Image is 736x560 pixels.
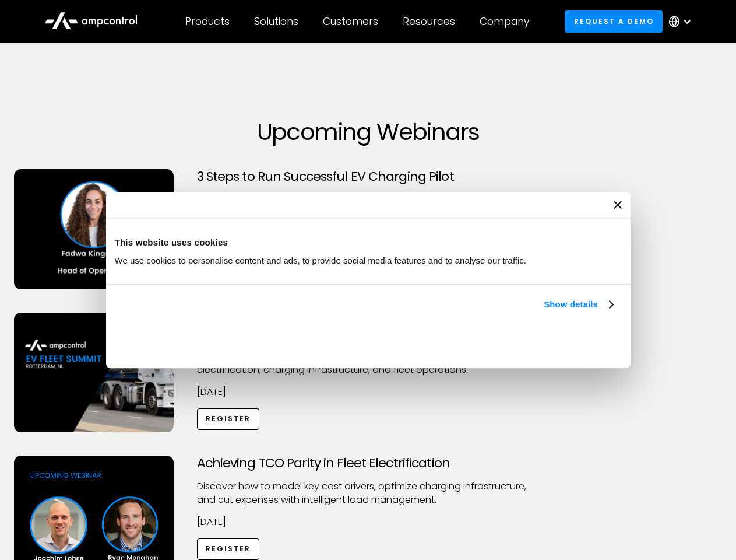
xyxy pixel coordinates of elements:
[197,456,540,471] h3: Achieving TCO Parity in Fleet Electrification
[544,297,612,311] a: Show details
[403,15,455,28] div: Resources
[185,15,230,28] div: Products
[254,15,298,28] div: Solutions
[115,236,622,250] div: This website uses cookies
[115,256,527,265] span: We use cookies to personalise content and ads, to provide social media features and to analyse ou...
[323,15,378,28] div: Customers
[197,516,540,528] p: [DATE]
[614,201,622,209] button: Close banner
[197,538,260,560] a: Register
[480,15,529,28] div: Company
[14,118,723,146] h1: Upcoming Webinars
[197,169,540,184] h3: 3 Steps to Run Successful EV Charging Pilot
[197,480,540,506] p: Discover how to model key cost drivers, optimize charging infrastructure, and cut expenses with i...
[450,325,617,359] button: Okay
[197,386,540,398] p: [DATE]
[565,10,663,32] a: Request a demo
[197,408,260,430] a: Register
